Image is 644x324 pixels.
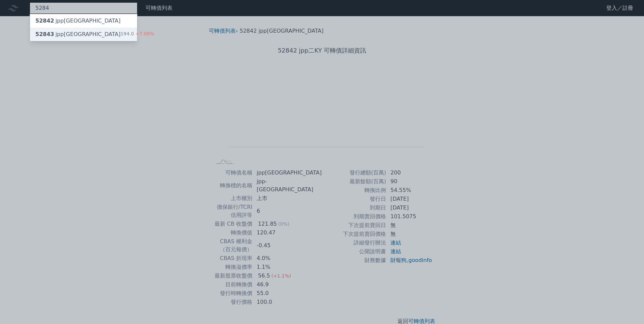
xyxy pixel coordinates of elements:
[610,292,644,324] div: 聊天小工具
[30,28,137,41] a: 52843jpp[GEOGRAPHIC_DATA] 194.0+7.00%
[121,30,154,38] div: 194.0
[35,31,54,37] span: 52843
[35,30,121,38] div: jpp[GEOGRAPHIC_DATA]
[610,292,644,324] iframe: Chat Widget
[35,18,54,24] span: 52842
[35,17,121,25] div: jpp[GEOGRAPHIC_DATA]
[134,31,154,36] span: +7.00%
[30,14,137,28] a: 52842jpp[GEOGRAPHIC_DATA]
